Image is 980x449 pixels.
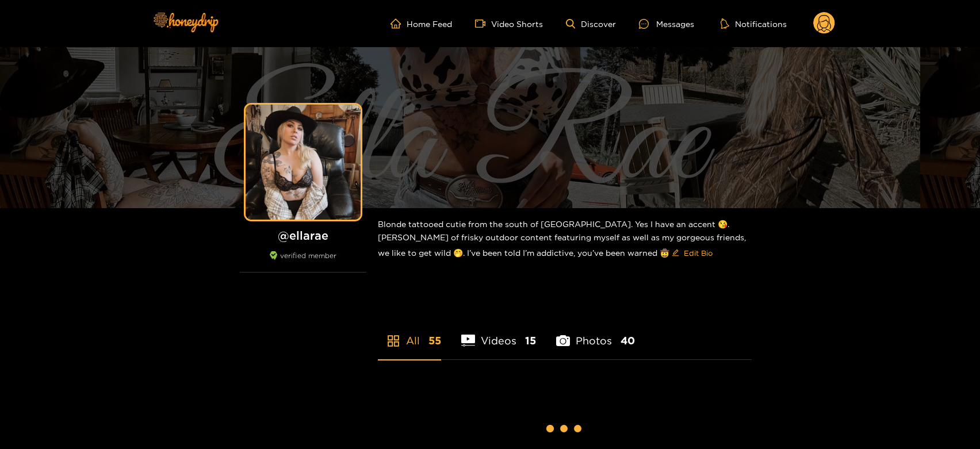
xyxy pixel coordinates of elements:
span: edit [672,249,679,258]
button: editEdit Bio [669,244,715,262]
button: Notifications [717,18,790,29]
div: Blonde tattooed cutie from the south of [GEOGRAPHIC_DATA]. Yes I have an accent 😘. [PERSON_NAME] ... [378,208,752,271]
a: Video Shorts [475,18,543,29]
li: All [378,308,441,359]
li: Videos [461,308,536,359]
a: Home Feed [391,18,452,29]
span: 15 [525,333,536,348]
span: video-camera [475,18,491,29]
span: Edit Bio [684,247,713,259]
li: Photos [556,308,635,359]
div: Messages [639,17,694,30]
a: Discover [566,19,616,29]
span: 55 [428,333,441,348]
span: 40 [621,333,635,348]
div: verified member [240,251,366,273]
span: home [391,18,407,29]
span: appstore [386,334,400,348]
h1: @ ellarae [240,228,366,243]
